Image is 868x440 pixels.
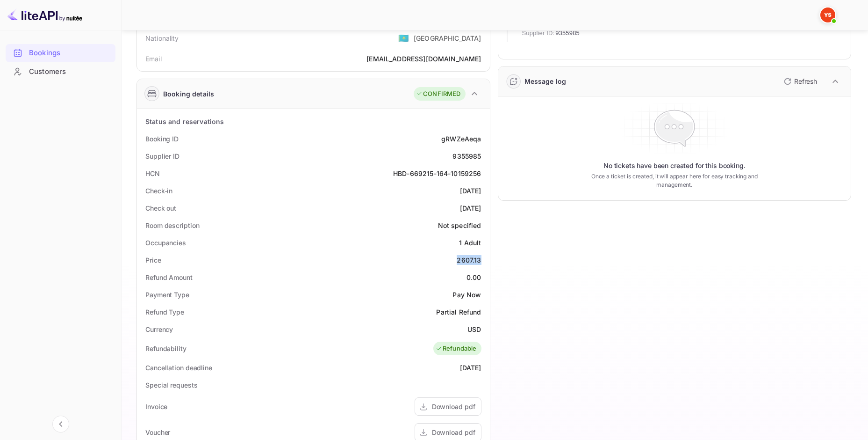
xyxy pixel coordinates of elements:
[145,203,176,213] div: Check out
[555,29,580,38] span: 9355985
[145,344,187,353] div: Refundability
[145,363,212,373] div: Cancellation deadline
[145,255,161,265] div: Price
[416,89,460,99] div: CONFIRMED
[366,54,481,64] div: [EMAIL_ADDRESS][DOMAIN_NAME]
[794,76,817,86] p: Refresh
[393,169,481,178] div: HBD-669215-164-10159256
[436,307,481,317] div: Partial Refund
[6,44,115,61] a: Bookings
[460,203,481,213] div: [DATE]
[603,161,746,170] p: No tickets have been created for this booking.
[457,255,481,265] div: 2607.13
[145,186,172,196] div: Check-in
[145,402,167,411] div: Invoice
[414,33,481,43] div: [GEOGRAPHIC_DATA]
[436,344,477,353] div: Refundable
[145,290,189,300] div: Payment Type
[432,427,475,437] div: Download pdf
[145,427,170,437] div: Voucher
[6,44,115,62] div: Bookings
[432,402,475,411] div: Download pdf
[524,76,567,86] div: Message log
[778,74,821,89] button: Refresh
[29,66,111,77] div: Customers
[145,169,160,178] div: HCN
[466,272,481,282] div: 0.00
[145,117,224,126] div: Status and reservations
[459,238,481,248] div: 1 Adult
[522,29,555,38] span: Supplier ID:
[145,54,162,64] div: Email
[145,307,184,317] div: Refund Type
[145,238,186,248] div: Occupancies
[820,7,835,22] img: Yandex Support
[145,272,193,282] div: Refund Amount
[145,33,179,43] div: Nationality
[460,186,481,196] div: [DATE]
[145,380,197,390] div: Special requests
[145,151,179,161] div: Supplier ID
[398,29,409,46] span: United States
[467,324,481,334] div: USD
[438,220,481,230] div: Not specified
[452,290,481,300] div: Pay Now
[29,48,111,59] div: Bookings
[441,134,481,144] div: gRWZeAeqa
[145,220,199,230] div: Room description
[460,363,481,373] div: [DATE]
[145,324,173,334] div: Currency
[52,416,69,433] button: Collapse navigation
[6,63,115,81] div: Customers
[145,134,179,144] div: Booking ID
[452,151,481,161] div: 9355985
[163,89,214,99] div: Booking details
[7,7,82,22] img: LiteAPI logo
[6,63,115,80] a: Customers
[580,172,769,189] p: Once a ticket is created, it will appear here for easy tracking and management.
